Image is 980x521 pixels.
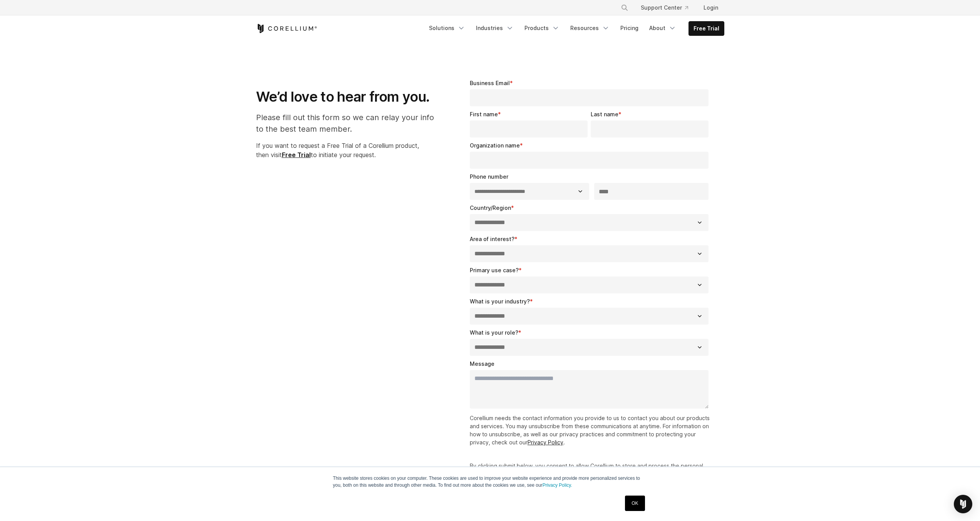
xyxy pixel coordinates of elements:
span: Primary use case? [470,267,519,273]
span: What is your role? [470,329,518,336]
a: OK [625,496,645,511]
span: Business Email [470,80,510,86]
span: First name [470,111,498,117]
a: About [645,21,681,35]
p: This website stores cookies on your computer. These cookies are used to improve your website expe... [333,475,647,489]
span: Last name [591,111,618,117]
div: Open Intercom Messenger [954,495,972,513]
a: Privacy Policy. [543,482,572,488]
a: Solutions [424,21,470,35]
div: Navigation Menu [424,21,724,36]
a: Resources [566,21,614,35]
a: Support Center [635,1,694,15]
a: Login [697,1,724,15]
p: Please fill out this form so we can relay your info to the best team member. [256,112,442,135]
a: Corellium Home [256,24,317,33]
a: Free Trial [282,151,311,159]
a: Pricing [616,21,643,35]
button: Search [618,1,632,15]
span: What is your industry? [470,298,530,305]
span: Area of interest? [470,236,514,242]
span: Country/Region [470,204,511,211]
h1: We’d love to hear from you. [256,88,442,106]
p: If you want to request a Free Trial of a Corellium product, then visit to initiate your request. [256,141,442,159]
a: Free Trial [689,22,724,35]
span: Phone number [470,173,508,180]
a: Products [520,21,564,35]
span: Organization name [470,142,520,149]
a: Privacy Policy [528,439,563,446]
a: Industries [471,21,518,35]
p: Corellium needs the contact information you provide to us to contact you about our products and s... [470,414,712,446]
div: Navigation Menu [611,1,724,15]
p: By clicking submit below, you consent to allow Corellium to store and process the personal inform... [470,462,712,478]
span: Message [470,360,494,367]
